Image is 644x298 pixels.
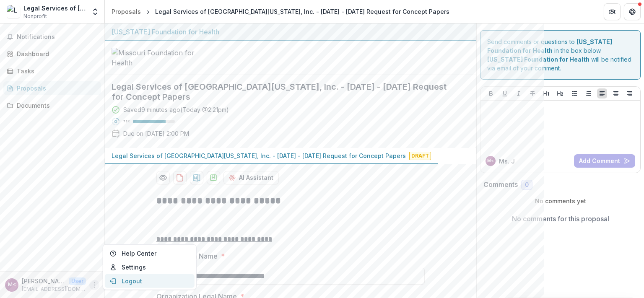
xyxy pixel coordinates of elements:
[483,181,518,189] h2: Comments
[583,88,593,98] button: Ordered List
[611,88,621,98] button: Align Center
[486,88,496,98] button: Bold
[480,30,641,80] div: Send comments or questions to in the box below. will be notified via email of your comment.
[155,7,449,16] div: Legal Services of [GEOGRAPHIC_DATA][US_STATE], Inc. - [DATE] - [DATE] Request for Concept Papers
[512,214,609,224] p: No comments for this proposal
[574,154,635,168] button: Add Comment
[22,285,86,293] p: [EMAIL_ADDRESS][DOMAIN_NAME]
[17,49,94,58] div: Dashboard
[89,3,101,20] button: Open entity switcher
[8,282,16,288] div: Ms. Juliana Greenfield <jkgreenfield@lsem.org>
[207,171,220,184] button: download-proposal
[624,3,641,20] button: Get Help
[89,280,99,290] button: More
[500,88,510,98] button: Underline
[17,34,98,41] span: Notifications
[487,159,494,163] div: Ms. Juliana Greenfield <jkgreenfield@lsem.org>
[525,181,529,189] span: 0
[499,157,515,166] p: Ms. J
[555,88,565,98] button: Heading 2
[527,88,538,98] button: Strike
[123,105,229,114] div: Saved 9 minutes ago ( Today @ 2:21pm )
[604,3,621,20] button: Partners
[514,88,524,98] button: Italicize
[625,88,635,98] button: Align Right
[3,98,101,112] a: Documents
[123,119,130,124] p: 78 %
[23,4,86,13] div: Legal Services of [GEOGRAPHIC_DATA][US_STATE], Inc.
[123,129,189,138] p: Due on [DATE] 2:00 PM
[3,81,101,95] a: Proposals
[112,151,406,160] p: Legal Services of [GEOGRAPHIC_DATA][US_STATE], Inc. - [DATE] - [DATE] Request for Concept Papers
[597,88,607,98] button: Align Left
[112,27,470,37] div: [US_STATE] Foundation for Health
[69,277,86,285] p: User
[541,88,551,98] button: Heading 1
[3,30,101,44] button: Notifications
[108,5,453,18] nav: breadcrumb
[223,171,279,184] button: AI Assistant
[112,48,195,68] img: Missouri Foundation for Health
[487,56,589,63] strong: [US_STATE] Foundation for Health
[190,171,203,184] button: download-proposal
[17,67,94,75] div: Tasks
[173,171,187,184] button: download-proposal
[569,88,579,98] button: Bullet List
[156,171,170,184] button: Preview 984477d8-5dd5-4a53-9e47-c6273cad99fa-0.pdf
[409,152,431,160] span: Draft
[112,82,456,102] h2: Legal Services of [GEOGRAPHIC_DATA][US_STATE], Inc. - [DATE] - [DATE] Request for Concept Papers
[3,47,101,61] a: Dashboard
[22,277,65,285] p: [PERSON_NAME] <[EMAIL_ADDRESS][DOMAIN_NAME]>
[23,13,47,20] span: Nonprofit
[17,84,94,93] div: Proposals
[17,101,94,110] div: Documents
[3,64,101,78] a: Tasks
[7,5,20,18] img: Legal Services of Eastern Missouri, Inc.
[483,197,637,205] p: No comments yet
[108,5,144,18] a: Proposals
[112,7,141,16] div: Proposals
